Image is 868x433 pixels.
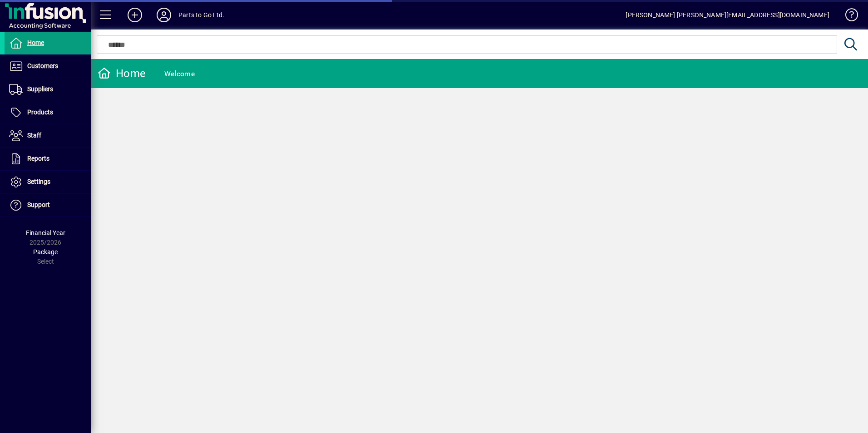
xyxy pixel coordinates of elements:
[27,39,44,46] span: Home
[98,66,146,81] div: Home
[5,101,91,124] a: Products
[5,124,91,147] a: Staff
[27,108,53,116] span: Products
[5,148,91,170] a: Reports
[178,8,225,22] div: Parts to Go Ltd.
[164,67,195,81] div: Welcome
[27,62,58,69] span: Customers
[27,201,50,208] span: Support
[5,194,91,216] a: Support
[149,7,178,23] button: Profile
[27,132,41,139] span: Staff
[5,171,91,193] a: Settings
[5,78,91,101] a: Suppliers
[26,229,65,236] span: Financial Year
[27,178,50,185] span: Settings
[838,2,857,31] a: Knowledge Base
[120,7,149,23] button: Add
[5,55,91,78] a: Customers
[27,155,49,162] span: Reports
[33,248,58,256] span: Package
[27,85,53,93] span: Suppliers
[626,8,829,22] div: [PERSON_NAME] [PERSON_NAME][EMAIL_ADDRESS][DOMAIN_NAME]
